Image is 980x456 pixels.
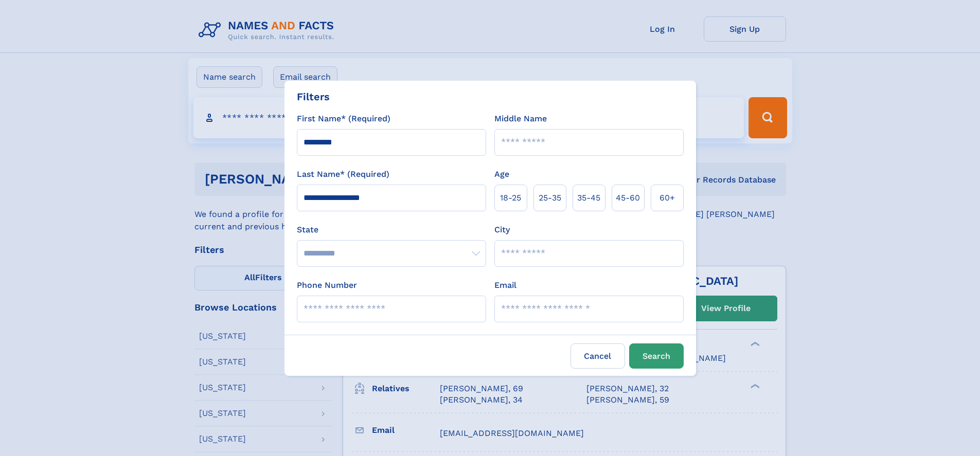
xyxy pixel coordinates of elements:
[616,192,640,204] span: 45‑60
[494,168,509,180] label: Age
[577,192,600,204] span: 35‑45
[494,113,547,125] label: Middle Name
[500,192,521,204] span: 18‑25
[571,343,625,369] label: Cancel
[297,279,357,291] label: Phone Number
[297,168,389,180] label: Last Name* (Required)
[629,343,684,369] button: Search
[660,192,675,204] span: 60+
[297,89,330,104] div: Filters
[297,113,390,125] label: First Name* (Required)
[539,192,561,204] span: 25‑35
[494,224,510,236] label: City
[494,279,516,291] label: Email
[297,224,486,236] label: State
